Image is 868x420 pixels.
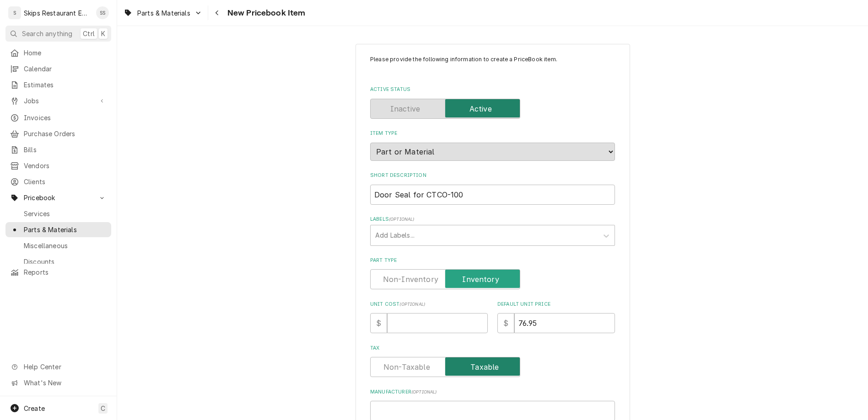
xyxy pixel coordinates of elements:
[370,130,615,160] div: Item Type
[5,359,111,374] a: Go to Help Center
[5,190,111,205] a: Go to Pricebook
[370,185,615,205] input: Name used to describe this Part or Material
[370,55,615,72] p: Please provide the following information to create a PriceBook item.
[5,61,111,76] a: Calendar
[5,142,111,157] a: Bills
[24,378,106,388] span: What's New
[225,7,306,19] span: New Pricebook Item
[370,172,615,204] div: Short Description
[24,129,107,138] span: Purchase Orders
[370,216,615,223] label: Labels
[5,45,111,60] a: Home
[370,216,615,245] div: Labels
[96,6,109,19] div: Shan Skipper's Avatar
[5,222,111,237] a: Parts & Materials
[210,5,225,20] button: Navigate back
[370,257,615,289] div: Part Type
[5,265,111,280] a: Reports
[5,375,111,390] a: Go to What's New
[497,301,615,333] div: Default Unit Price
[24,267,107,277] span: Reports
[83,29,95,38] span: Ctrl
[370,388,615,396] label: Manufacturer
[101,404,105,413] span: C
[370,99,615,119] div: Active
[22,29,72,38] span: Search anything
[370,301,488,308] label: Unit Cost
[5,26,111,42] button: Search anythingCtrlK
[5,158,111,173] a: Vendors
[370,130,615,137] label: Item Type
[370,345,615,377] div: Tax
[8,6,21,19] div: S
[411,389,437,394] span: ( optional )
[370,301,488,333] div: Unit Cost
[5,174,111,189] a: Clients
[120,5,206,21] a: Go to Parts & Materials
[101,29,105,38] span: K
[24,8,91,18] div: Skips Restaurant Equipment
[24,113,107,122] span: Invoices
[497,313,514,333] div: $
[370,172,615,179] label: Short Description
[497,301,615,308] label: Default Unit Price
[24,48,107,58] span: Home
[5,93,111,108] a: Go to Jobs
[24,209,107,218] span: Services
[24,404,45,412] span: Create
[24,257,107,266] span: Discounts
[24,225,107,234] span: Parts & Materials
[24,193,93,202] span: Pricebook
[5,206,111,221] a: Services
[24,80,107,90] span: Estimates
[24,145,107,154] span: Bills
[5,238,111,253] a: Miscellaneous
[24,64,107,74] span: Calendar
[399,302,425,307] span: ( optional )
[96,6,109,19] div: SS
[137,8,190,18] span: Parts & Materials
[5,110,111,125] a: Invoices
[5,254,111,269] a: Discounts
[370,257,615,264] label: Part Type
[24,96,93,106] span: Jobs
[5,77,111,92] a: Estimates
[24,161,107,170] span: Vendors
[370,345,615,352] label: Tax
[24,362,106,372] span: Help Center
[370,86,615,118] div: Active Status
[5,126,111,141] a: Purchase Orders
[370,86,615,93] label: Active Status
[370,313,387,333] div: $
[389,217,415,222] span: ( optional )
[24,177,107,186] span: Clients
[24,241,107,250] span: Miscellaneous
